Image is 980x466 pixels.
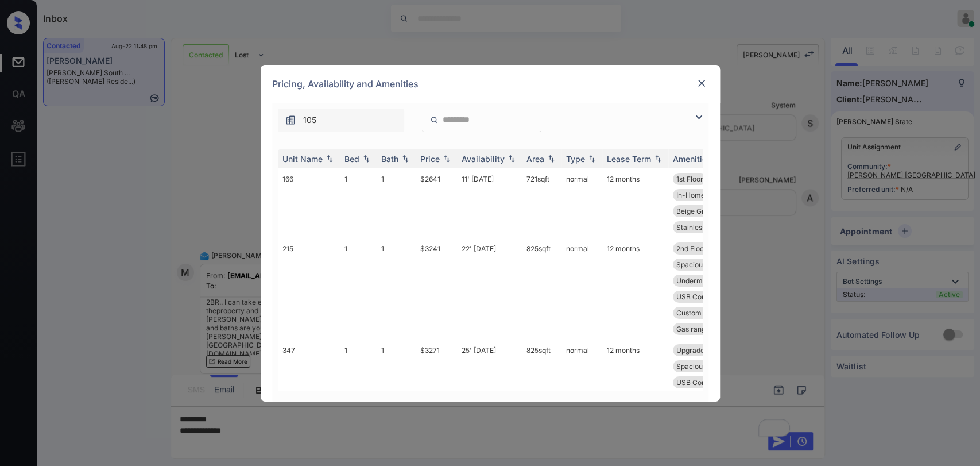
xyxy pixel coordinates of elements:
span: Custom Closet [676,309,724,317]
span: Undermount Sink [676,276,733,285]
td: 1 [377,238,416,340]
span: 105 [303,114,316,126]
td: 12 months [602,168,668,238]
td: 11' [DATE] [457,168,522,238]
span: 2nd Floor [676,244,707,253]
img: icon-zuma [692,110,706,124]
td: 25' [DATE] [457,340,522,441]
div: Lease Term [607,154,651,164]
img: icon-zuma [285,114,296,126]
span: In-Home Washer ... [676,191,738,199]
td: 12 months [602,238,668,340]
td: 721 sqft [522,168,561,238]
td: 215 [278,238,340,340]
div: Availability [462,154,505,164]
img: sorting [586,155,598,163]
img: sorting [361,155,372,163]
img: sorting [324,155,335,163]
div: Unit Name [282,154,323,164]
td: 1 [340,340,377,441]
img: sorting [545,155,557,163]
td: 347 [278,340,340,441]
img: sorting [652,155,664,163]
div: Price [420,154,440,164]
td: $2641 [416,168,457,238]
div: Type [566,154,585,164]
img: sorting [441,155,452,163]
td: 1 [377,168,416,238]
td: 1 [377,340,416,441]
td: normal [561,168,602,238]
span: USB Compatible ... [676,378,737,387]
td: $3271 [416,340,457,441]
img: sorting [400,155,411,163]
div: Bed [344,154,359,164]
span: Gas range [676,325,710,333]
td: normal [561,238,602,340]
td: 825 sqft [522,238,561,340]
img: sorting [506,155,517,163]
span: 1st Floor [676,175,703,183]
span: Spacious Closet [676,362,729,371]
div: Area [526,154,544,164]
span: Beige Granite C... [676,207,733,215]
td: 1 [340,238,377,340]
span: Upgrades: 1x1 [676,346,722,355]
td: 12 months [602,340,668,441]
td: 166 [278,168,340,238]
td: 825 sqft [522,340,561,441]
img: icon-zuma [430,115,439,125]
div: Amenities [673,154,711,164]
span: Stainless Steel... [676,223,729,232]
div: Pricing, Availability and Amenities [261,65,720,103]
div: Bath [381,154,398,164]
td: 1 [340,168,377,238]
td: normal [561,340,602,441]
td: $3241 [416,238,457,340]
span: USB Compatible ... [676,292,737,301]
td: 22' [DATE] [457,238,522,340]
span: Spacious Closet [676,260,729,269]
img: close [696,78,707,89]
